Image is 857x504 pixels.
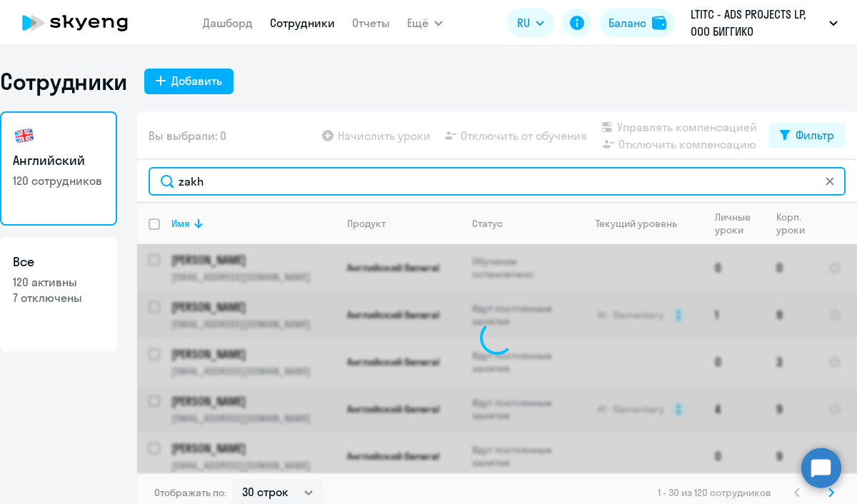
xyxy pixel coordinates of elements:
p: 120 сотрудников [13,173,104,188]
button: Добавить [144,69,234,94]
div: Продукт [347,217,386,230]
div: Имя [171,217,190,230]
span: Ещё [407,14,428,31]
div: Продукт [347,217,460,230]
h3: Все [13,253,104,271]
div: Статус [472,217,570,230]
div: Текущий уровень [582,217,703,230]
button: Ещё [407,9,443,37]
button: LTITC - ADS PROJECTS LP, ООО БИГГИКО [683,6,845,40]
div: Личные уроки [715,211,764,236]
div: Добавить [171,72,222,89]
input: Поиск по имени, email, продукту или статусу [149,167,846,196]
div: Личные уроки [715,211,755,236]
button: Балансbalance [600,9,675,37]
p: 120 активны [13,274,104,290]
button: Фильтр [768,123,846,148]
span: Вы выбрали: 0 [149,127,226,144]
div: Имя [171,217,335,230]
div: Корп. уроки [776,211,816,236]
div: Статус [472,217,503,230]
button: RU [507,9,554,37]
span: RU [517,14,530,31]
a: Отчеты [352,16,390,30]
span: 1 - 30 из 120 сотрудников [658,486,771,499]
div: Текущий уровень [596,217,677,230]
a: Дашборд [203,16,253,30]
p: 7 отключены [13,290,104,306]
span: Отображать по: [154,486,226,499]
a: Сотрудники [270,16,335,30]
div: Баланс [608,14,646,31]
img: balance [652,16,666,30]
p: LTITC - ADS PROJECTS LP, ООО БИГГИКО [691,6,823,40]
div: Фильтр [796,126,834,143]
h3: Английский [13,151,104,170]
img: english [13,124,36,147]
div: Корп. уроки [776,211,807,236]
